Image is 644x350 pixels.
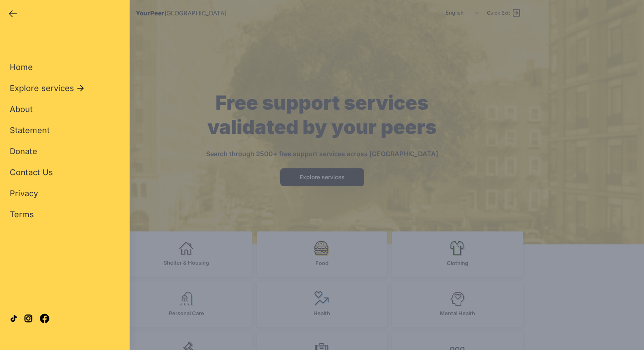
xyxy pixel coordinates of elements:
a: Terms [10,209,34,220]
a: Contact Us [10,167,53,178]
span: Contact Us [10,168,53,177]
span: Explore services [10,83,74,94]
a: About [10,104,33,115]
span: Home [10,62,33,72]
a: Donate [10,146,37,157]
span: About [10,104,33,114]
span: Donate [10,146,37,156]
a: Home [10,62,33,73]
span: Statement [10,125,50,135]
a: Privacy [10,188,38,199]
button: Explore services [10,83,85,94]
span: Privacy [10,189,38,198]
a: Statement [10,125,50,136]
span: Terms [10,210,34,219]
